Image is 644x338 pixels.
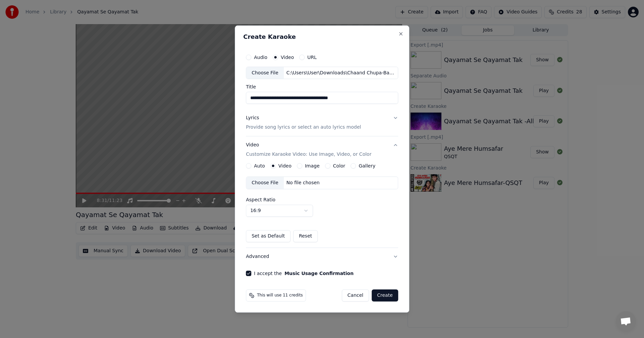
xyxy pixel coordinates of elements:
button: LyricsProvide song lyrics or select an auto lyrics model [246,110,398,136]
h2: Create Karaoke [243,34,401,40]
label: Video [278,163,291,168]
div: C:\Users\User\Downloads\Chaand Chupa-Badalo me-Raah me-Gali me -Songs.mp4 [284,70,398,76]
button: I accept the [284,271,354,276]
div: Choose File [246,177,284,189]
label: Audio [254,55,267,60]
label: Gallery [359,163,375,168]
label: Color [333,163,345,168]
label: Title [246,85,398,89]
label: I accept the [254,271,354,276]
label: Image [305,163,320,168]
div: Choose File [246,67,284,79]
div: No file chosen [284,180,322,186]
div: Video [246,142,371,158]
button: Advanced [246,248,398,265]
button: Create [372,289,398,301]
button: Set as Default [246,230,290,242]
button: Reset [293,230,318,242]
label: URL [307,55,317,60]
div: VideoCustomize Karaoke Video: Use Image, Video, or Color [246,163,398,248]
label: Video [281,55,294,60]
button: VideoCustomize Karaoke Video: Use Image, Video, or Color [246,137,398,163]
p: Provide song lyrics or select an auto lyrics model [246,124,361,131]
button: Cancel [342,289,369,301]
div: Lyrics [246,115,259,122]
label: Aspect Ratio [246,197,398,202]
span: This will use 11 credits [257,293,303,298]
label: Auto [254,163,265,168]
p: Customize Karaoke Video: Use Image, Video, or Color [246,151,371,158]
